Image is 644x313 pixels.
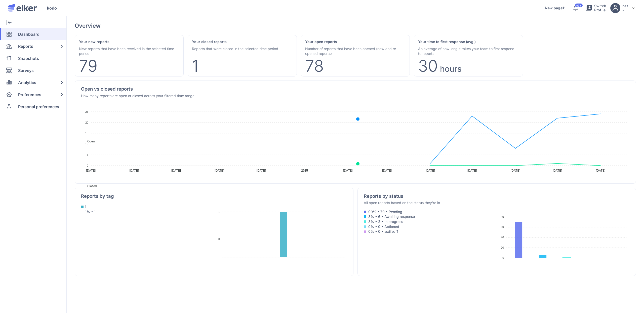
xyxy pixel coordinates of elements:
[87,164,88,167] tspan: 0
[192,39,292,44] div: Your closed reports
[364,194,440,199] div: Reports by status
[305,46,406,56] div: Number of reports that have been opened (new and re-opened reports)
[79,39,179,44] div: Your new reports
[47,5,57,11] span: kodo
[81,194,114,199] div: Reports by tag
[440,66,462,72] div: Hours
[218,238,220,241] tspan: 0
[79,46,179,56] div: New reports that have been received in the selected time period
[367,214,495,219] span: 8% • 6 • Awaiting response
[85,142,88,145] tspan: 10
[367,224,495,229] span: 0% • 0 • Actioned
[610,3,620,13] img: avatar
[418,60,438,72] div: 30
[18,40,33,52] span: Reports
[367,209,495,214] span: 90% • 70 • Pending
[418,46,518,56] div: An average of how long it takes your team to first respond to reports
[85,204,86,209] span: 1
[18,28,39,40] span: Dashboard
[594,4,606,12] span: Switch Profile
[85,132,88,135] tspan: 15
[18,76,36,89] span: Analytics
[622,4,628,8] h5: naz
[85,121,88,124] tspan: 20
[81,93,194,98] div: How many reports are open or closed across your filtered time range
[75,22,101,29] div: Overview
[86,169,96,172] tspan: [DATE]
[85,110,88,113] tspan: 25
[192,46,292,51] div: Reports that were closed in the selected time period
[81,87,194,91] div: Open vs closed reports
[501,215,504,218] tspan: 80
[501,236,504,239] tspan: 40
[218,210,220,213] tspan: 1
[576,4,581,7] span: 99+
[501,225,504,228] tspan: 60
[84,140,95,143] span: Open
[632,7,634,9] img: svg%3e
[81,210,96,214] span: 1% • 1
[87,153,88,156] tspan: 5
[418,39,518,44] div: Your time to first response (avg.)
[364,200,440,205] div: All open reports based on the status they're in
[367,219,495,224] span: 3% • 2 • In progress
[305,39,406,44] div: Your open reports
[192,60,198,72] div: 1
[501,246,504,249] tspan: 20
[79,60,98,72] div: 79
[18,64,34,76] span: Surveys
[545,6,566,10] a: New page11
[18,101,59,113] span: Personal preferences
[622,8,628,12] p: -
[367,229,495,234] span: 0% • 0 • ssdfsdf1
[18,89,41,101] span: Preferences
[502,256,504,259] tspan: 0
[84,184,97,188] span: Closed
[8,4,37,12] img: Elker
[18,52,39,64] span: Snapshots
[305,60,324,72] div: 78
